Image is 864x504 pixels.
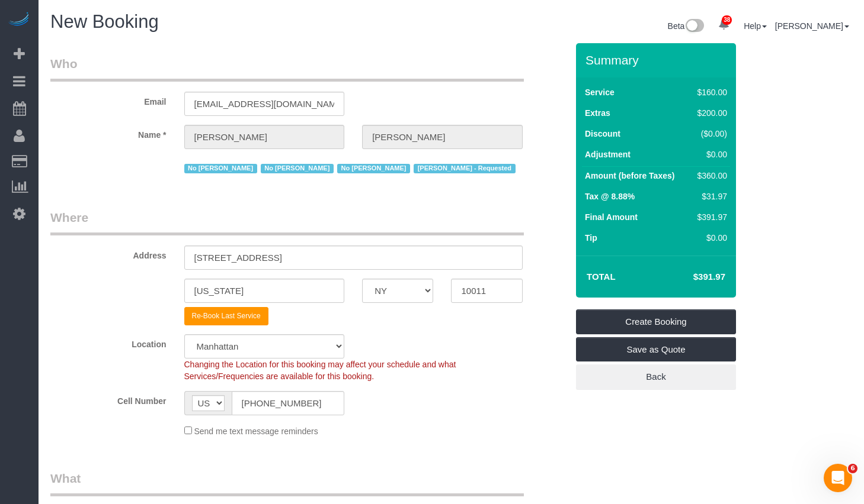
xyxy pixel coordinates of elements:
div: $0.00 [693,232,727,244]
label: Cell Number [41,391,175,407]
input: Cell Number [232,391,345,415]
label: Amount (before Taxes) [585,170,674,182]
span: [PERSON_NAME] - Requested [414,164,515,173]
label: Name * [41,125,175,141]
a: Create Booking [576,309,736,334]
span: 6 [848,464,857,473]
span: Changing the Location for this booking may affect your schedule and what Services/Frequencies are... [184,360,456,381]
div: $200.00 [693,107,727,119]
label: Discount [585,128,620,140]
div: $360.00 [693,170,727,182]
label: Tip [585,232,597,244]
span: No [PERSON_NAME] [184,164,257,173]
a: Back [576,364,736,389]
a: Save as Quote [576,337,736,362]
label: Address [41,245,175,261]
iframe: Intercom live chat [824,464,852,492]
input: City [184,279,345,303]
legend: What [50,470,524,496]
a: 38 [712,12,735,38]
img: New interface [684,19,704,34]
span: No [PERSON_NAME] [261,164,334,173]
a: Help [744,21,767,31]
div: $0.00 [693,148,727,160]
div: $391.97 [693,211,727,223]
strong: Total [587,272,616,282]
label: Location [41,334,175,350]
img: Automaid Logo [7,12,31,28]
div: $31.97 [693,190,727,202]
span: 38 [722,15,732,25]
h3: Summary [585,53,730,67]
label: Tax @ 8.88% [585,190,635,202]
input: Last Name [362,125,523,149]
span: New Booking [50,11,159,32]
span: No [PERSON_NAME] [337,164,410,173]
label: Adjustment [585,148,631,160]
label: Service [585,86,615,98]
span: Send me text message reminders [194,427,318,436]
div: $160.00 [693,86,727,98]
div: ($0.00) [693,128,727,140]
input: First Name [184,125,345,149]
h4: $391.97 [658,272,725,282]
label: Email [41,92,175,108]
input: Email [184,92,345,116]
label: Final Amount [585,211,638,223]
button: Re-Book Last Service [184,307,268,325]
label: Extras [585,107,610,119]
input: Zip Code [451,279,522,303]
a: Beta [668,21,705,31]
legend: Where [50,209,524,235]
a: [PERSON_NAME] [775,21,849,31]
legend: Who [50,55,524,82]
